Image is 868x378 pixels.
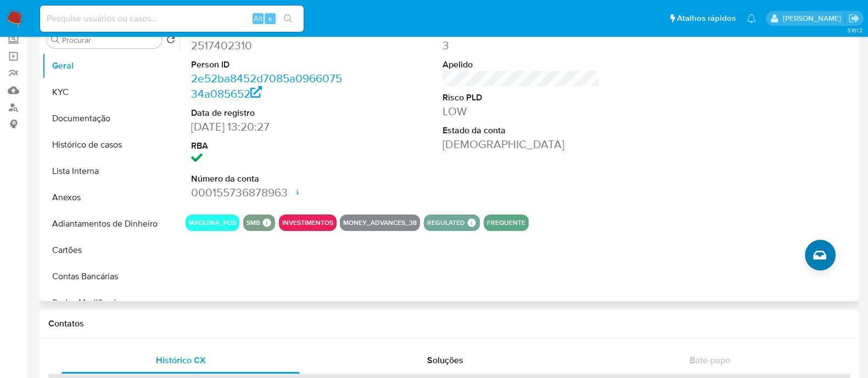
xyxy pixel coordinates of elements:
[443,104,600,119] dd: LOW
[847,26,863,35] span: 3.161.2
[443,137,600,152] dd: [DEMOGRAPHIC_DATA]
[40,12,304,26] input: Pesquise usuários ou casos...
[677,13,736,24] span: Atalhos rápidos
[191,107,348,119] dt: Data de registro
[42,53,180,79] button: Geral
[42,290,180,316] button: Dados Modificados
[191,173,348,185] dt: Número da conta
[690,354,730,366] span: Bate-papo
[191,119,348,134] dd: [DATE] 13:20:27
[42,132,180,158] button: Histórico de casos
[782,13,844,24] p: anna.almeida@mercadopago.com.br
[42,184,180,211] button: Anexos
[51,35,60,44] button: Procurar
[42,237,180,263] button: Cartões
[48,318,850,329] h1: Contatos
[848,13,860,24] a: Sair
[191,59,348,71] dt: Person ID
[42,79,180,105] button: KYC
[191,70,342,101] a: 2e52ba8452d7085a096607534a085652
[443,92,600,104] dt: Risco PLD
[443,38,600,53] dd: 3
[277,11,299,26] button: search-icon
[443,59,600,71] dt: Apelido
[191,185,348,200] dd: 000155736878963
[191,38,348,53] dd: 2517402310
[254,13,262,24] span: Alt
[268,13,272,24] span: s
[747,14,756,23] a: Notificações
[42,105,180,132] button: Documentação
[191,140,348,152] dt: RBA
[42,211,180,237] button: Adiantamentos de Dinheiro
[42,263,180,290] button: Contas Bancárias
[156,354,206,366] span: Histórico CX
[427,354,463,366] span: Soluções
[166,35,175,47] button: Retornar ao pedido padrão
[443,125,600,137] dt: Estado da conta
[42,158,180,184] button: Lista Interna
[62,35,158,45] input: Procurar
